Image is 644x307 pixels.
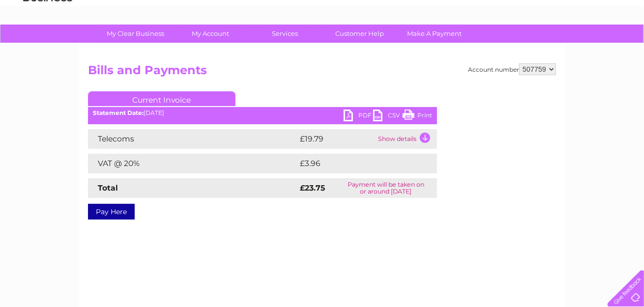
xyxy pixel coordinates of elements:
a: Make A Payment [394,25,475,43]
a: Contact [579,42,603,49]
a: Current Invoice [88,91,235,106]
td: Show details [376,129,437,149]
strong: £23.75 [300,183,325,193]
td: Payment will be taken on or around [DATE] [335,178,437,198]
a: Log out [612,42,635,49]
h2: Bills and Payments [88,63,556,82]
a: 0333 014 3131 [459,5,527,17]
b: Statement Date: [93,109,144,116]
a: CSV [373,110,403,124]
a: Energy [496,42,517,49]
a: Pay Here [88,204,135,220]
div: [DATE] [88,110,437,116]
a: Telecoms [523,42,553,49]
a: Blog [558,42,573,49]
div: Account number [468,63,556,75]
a: My Account [170,25,251,43]
a: Print [403,110,432,124]
a: Services [245,25,326,43]
td: £19.79 [297,129,376,149]
a: My Clear Business [95,25,176,43]
td: £3.96 [297,154,414,173]
img: logo.png [23,26,73,56]
a: Water [471,42,490,49]
td: VAT @ 20% [88,154,297,173]
div: Clear Business is a trading name of Verastar Limited (registered in [GEOGRAPHIC_DATA] No. 3667643... [90,5,555,48]
a: Customer Help [320,25,401,43]
strong: Total [98,183,118,193]
td: Telecoms [88,129,297,149]
a: PDF [344,110,373,124]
